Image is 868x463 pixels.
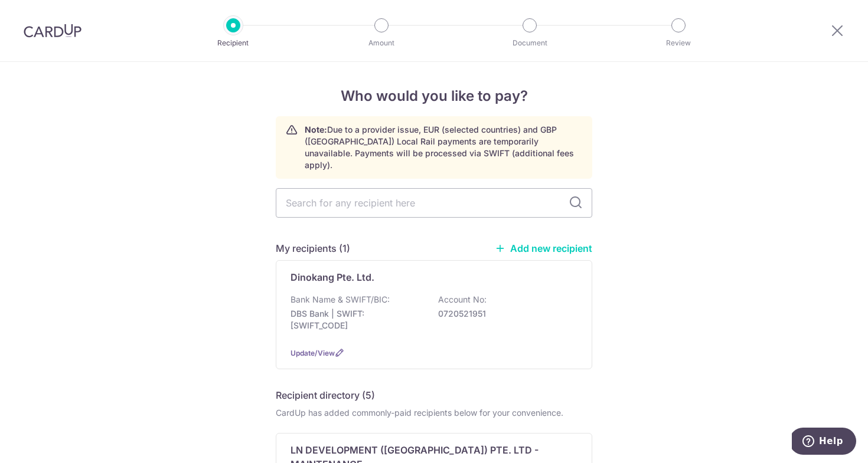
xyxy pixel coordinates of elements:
[792,428,856,457] iframe: Opens a widget where you can find more information
[438,308,570,320] p: 0720521951
[305,124,582,171] p: Due to a provider issue, EUR (selected countries) and GBP ([GEOGRAPHIC_DATA]) Local Rail payments...
[438,294,487,306] p: Account No:
[24,24,81,38] img: CardUp
[276,241,350,255] h5: My recipients (1)
[276,407,592,419] div: CardUp has added commonly-paid recipients below for your convenience.
[495,242,592,254] a: Add new recipient
[635,37,722,49] p: Review
[291,349,335,357] a: Update/View
[276,188,592,218] input: Search for any recipient here
[190,37,277,49] p: Recipient
[486,37,573,49] p: Document
[276,388,375,402] h5: Recipient directory (5)
[291,294,390,306] p: Bank Name & SWIFT/BIC:
[338,37,425,49] p: Amount
[276,86,592,107] h4: Who would you like to pay?
[291,270,374,284] p: Dinokang Pte. Ltd.
[305,124,327,134] strong: Note:
[291,308,423,331] p: DBS Bank | SWIFT: [SWIFT_CODE]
